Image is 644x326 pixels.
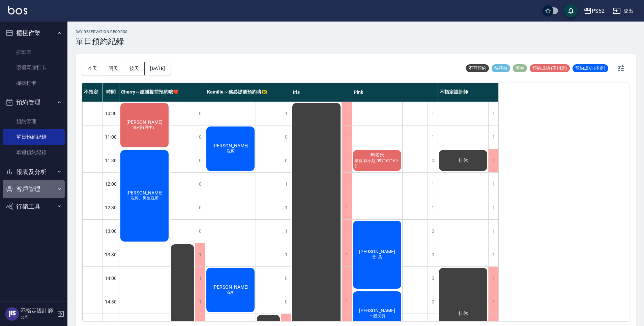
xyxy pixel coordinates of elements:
div: Kamille～務必提前預約唷🫶 [205,83,291,102]
div: 0 [195,196,205,219]
a: 排班表 [3,44,65,60]
span: 燙+染 [371,254,384,260]
div: 0 [281,290,291,314]
div: 1 [342,290,352,314]
span: [PERSON_NAME] [358,308,397,313]
p: 公司 [21,314,55,320]
span: [PERSON_NAME] [358,249,397,254]
div: 13:30 [103,243,119,266]
button: 後天 [124,62,145,75]
div: 1 [428,125,438,149]
div: 1 [342,220,352,243]
span: 洗剪 [225,290,236,295]
span: 排休 [457,157,469,164]
div: Pink [352,83,438,102]
div: 1 [428,196,438,219]
div: 0 [195,149,205,172]
div: 0 [428,243,438,266]
a: 掃碼打卡 [3,75,65,91]
div: 14:30 [103,290,119,314]
div: 0 [428,220,438,243]
div: 0 [281,267,291,290]
button: 報表及分析 [3,163,65,181]
button: 櫃檯作業 [3,24,65,42]
span: 一般洗剪 [368,313,387,319]
div: 1 [342,149,352,172]
div: 0 [428,149,438,172]
h5: 不指定設計師 [21,307,55,314]
span: 不可預約 [466,65,489,71]
button: 客戶管理 [3,180,65,198]
div: 1 [488,125,498,149]
span: [PERSON_NAME] [125,119,164,125]
div: 11:30 [103,149,119,172]
button: [DATE] [145,62,170,75]
div: 1 [342,173,352,196]
div: 0 [195,173,205,196]
div: 1 [342,267,352,290]
div: Iris [291,83,352,102]
div: 不指定 [82,83,103,102]
div: 時間 [103,83,119,102]
span: 單剪 林小姐 0971671695 [353,158,401,169]
div: 不指定設計師 [438,83,499,102]
div: 1 [342,102,352,125]
span: 洗剪 [225,148,236,154]
h3: 單日預約紀錄 [76,37,128,46]
div: 0 [195,102,205,125]
div: 1 [342,125,352,149]
div: 0 [428,267,438,290]
span: 預約成功 (指定) [573,65,608,71]
button: 預約管理 [3,94,65,111]
span: 無名氏 [369,152,386,158]
span: [PERSON_NAME] [211,284,250,290]
div: 12:30 [103,196,119,219]
span: 洗剪、男生洗剪 [129,195,160,201]
div: 1 [488,243,498,266]
button: PS52 [581,4,607,18]
div: 1 [488,102,498,125]
button: save [564,4,578,17]
span: 洗+剪(男生） [131,125,158,131]
div: 1 [488,173,498,196]
h2: day Reservation records [76,30,128,34]
div: 0 [428,290,438,314]
span: [PERSON_NAME] [125,190,164,195]
div: 13:00 [103,219,119,243]
div: 1 [195,267,205,290]
div: PS52 [592,7,605,15]
div: 0 [281,149,291,172]
a: 單週預約紀錄 [3,145,65,160]
button: 明天 [103,62,124,75]
div: 1 [195,290,205,314]
span: 事件 [513,65,527,71]
button: 登出 [610,5,636,17]
div: 1 [281,173,291,196]
span: 排休 [457,311,469,317]
div: Cherry～建議提前預約哦❤️ [119,83,205,102]
div: 1 [488,149,498,172]
div: 1 [428,173,438,196]
div: 1 [281,196,291,219]
a: 預約管理 [3,114,65,129]
div: 14:00 [103,266,119,290]
div: 1 [488,196,498,219]
div: 1 [281,220,291,243]
div: 1 [342,196,352,219]
a: 單日預約紀錄 [3,129,65,145]
span: 待審核 [492,65,510,71]
button: 今天 [82,62,103,75]
button: 行銷工具 [3,198,65,215]
a: 現場電腦打卡 [3,60,65,75]
div: 11:00 [103,125,119,149]
div: 12:00 [103,172,119,196]
div: 0 [281,125,291,149]
div: 1 [195,243,205,266]
div: 0 [195,125,205,149]
img: Logo [8,6,27,14]
div: 1 [488,267,498,290]
div: 1 [281,102,291,125]
img: Person [5,307,19,321]
span: 預約成功 (不指定) [530,65,570,71]
div: 1 [488,220,498,243]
